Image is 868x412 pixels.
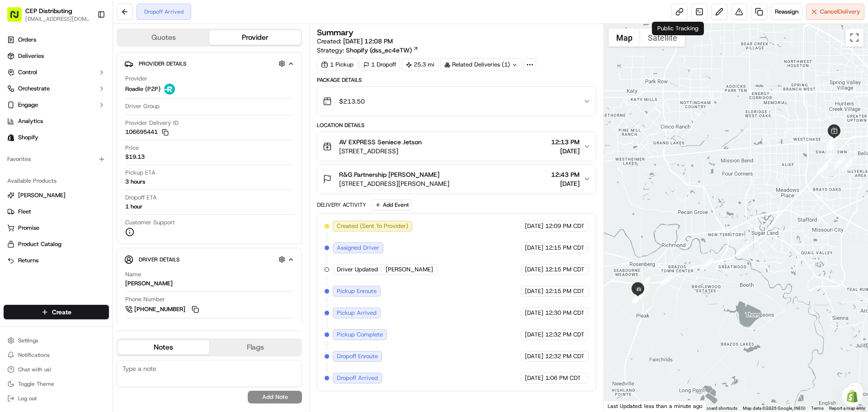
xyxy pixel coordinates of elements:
span: Map data ©2025 Google, INEGI [743,406,806,411]
div: Strategy: [317,46,419,55]
button: Show street map [609,28,640,47]
img: Shopify logo [7,134,14,141]
a: Returns [7,256,105,265]
span: Name [125,270,141,279]
span: Provider Details [139,60,186,67]
span: [DATE] [525,265,543,274]
span: Engage [18,101,38,109]
button: Provider [209,30,301,45]
div: 6 [826,135,838,147]
span: Fleet [18,208,31,216]
a: Shopify [4,130,109,145]
button: Orchestrate [4,81,109,96]
button: Quotes [118,30,209,45]
button: AV EXPRESS Seniece Jetson[STREET_ADDRESS]12:13 PM[DATE] [317,132,595,161]
div: 15 [637,286,649,298]
span: $213.50 [339,97,365,106]
span: Analytics [18,117,43,125]
span: 12:15 PM CDT [545,287,585,295]
span: 12:32 PM CDT [545,331,585,339]
a: [PHONE_NUMBER] [125,304,200,314]
span: R&G Partnership [PERSON_NAME] [339,170,439,179]
span: AV EXPRESS Seniece Jetson [339,137,422,147]
button: Reassign [771,4,802,20]
span: Reassign [775,8,798,16]
span: Notifications [18,351,50,359]
div: 3 hours [125,178,145,186]
span: Customer Support [125,218,175,227]
button: Flags [209,340,301,355]
span: Pickup ETA [125,169,156,177]
span: Product Catalog [18,240,61,248]
span: Driver Updated [337,265,378,274]
button: Engage [4,98,109,112]
span: 12:43 PM [551,170,580,179]
span: 1:06 PM CDT [545,374,581,382]
img: roadie-logo-v2.jpg [164,84,175,95]
a: Orders [4,33,109,47]
span: [PERSON_NAME] [18,191,66,199]
div: 14 [639,277,651,289]
span: [STREET_ADDRESS][PERSON_NAME] [339,179,449,188]
button: Promise [4,221,109,235]
a: Deliveries [4,49,109,63]
div: Last Updated: less than a minute ago [604,400,707,412]
div: 19 [632,291,644,303]
button: $213.50 [317,87,595,116]
span: Chat with us! [18,366,51,373]
span: Driver Group [125,102,160,110]
span: Dropoff ETA [125,194,157,202]
a: Analytics [4,114,109,128]
div: 1 hour [125,203,142,211]
span: 12:30 PM CDT [545,309,585,317]
div: 1 [841,160,853,171]
div: Package Details [317,76,596,84]
div: Favorites [4,152,109,166]
span: [DATE] [525,244,543,252]
span: Provider [125,75,147,83]
span: [DATE] [525,352,543,360]
div: 20 [633,292,645,303]
span: Roadie (P2P) [125,85,160,93]
span: [DATE] [525,287,543,295]
div: 11 [736,245,748,256]
div: Related Deliveries (1) [440,58,522,71]
div: 1 Dropoff [359,58,400,71]
span: [PHONE_NUMBER] [134,305,185,313]
button: Returns [4,253,109,268]
span: Shopify [18,133,38,142]
a: Terms (opens in new tab) [811,406,824,411]
span: [DATE] [525,374,543,382]
span: $19.13 [125,153,145,161]
span: [STREET_ADDRESS] [339,147,422,156]
span: Pickup Enroute [337,287,377,295]
button: Notifications [4,349,109,361]
span: Log out [18,395,37,402]
button: Notes [118,340,209,355]
span: [DATE] 12:08 PM [343,37,393,45]
button: Provider Details [124,56,294,71]
button: CEP Distributing [25,6,72,15]
span: 12:15 PM CDT [545,244,585,252]
span: Pickup Complete [337,331,383,339]
span: Deliveries [18,52,44,60]
span: Driver Details [139,256,179,263]
div: 27 [633,291,645,303]
span: Create [52,308,71,317]
span: Orchestrate [18,85,50,93]
button: Map camera controls [845,383,863,401]
a: [PERSON_NAME] [7,191,105,199]
button: [EMAIL_ADDRESS][DOMAIN_NAME] [25,15,90,23]
div: Location Details [317,122,596,129]
span: Toggle Theme [18,380,54,388]
span: 12:32 PM CDT [545,352,585,360]
button: Create [4,305,109,319]
div: 24 [632,291,644,303]
span: Settings [18,337,38,344]
button: Chat with us! [4,363,109,376]
span: Assigned Driver [337,244,379,252]
span: Tip [125,322,134,330]
span: Cancel Delivery [820,8,860,16]
span: Dropoff Enroute [337,352,378,360]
